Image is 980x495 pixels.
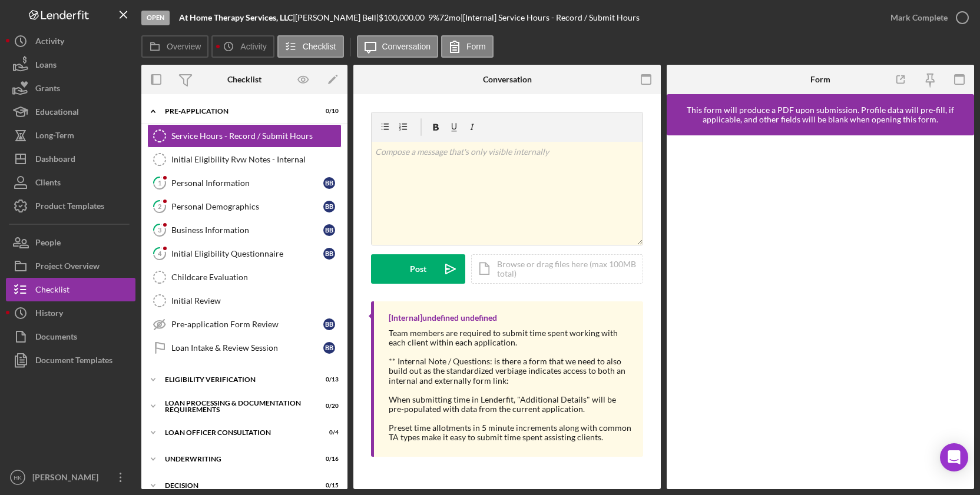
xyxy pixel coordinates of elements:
div: 9 % [428,13,439,22]
div: Business Information [171,225,323,235]
div: 0 / 20 [317,403,339,410]
div: [PERSON_NAME] Bell | [295,13,379,22]
div: Team members are required to submit time spent working with each client within each application. [389,328,631,347]
div: When submitting time in Lenderfit, "Additional Details" will be pre-populated with data from the ... [389,395,631,414]
div: Decision [165,482,309,489]
div: Personal Information [171,178,323,188]
iframe: Lenderfit form [678,147,964,477]
b: At Home Therapy Services, LLC [179,12,293,22]
div: Initial Eligibility Rvw Notes - Internal [171,155,341,164]
button: Post [371,254,465,284]
div: B B [323,177,335,189]
div: 72 mo [439,13,461,22]
div: Document Templates [35,348,112,375]
label: Form [466,42,486,51]
div: Preset time allotments in 5 minute increments along with common TA types make it easy to submit t... [389,423,631,442]
div: B B [323,248,335,260]
div: Checklist [227,75,261,84]
button: Activity [211,35,274,58]
div: | [Internal] Service Hours - Record / Submit Hours [461,13,640,22]
div: Open [141,11,170,25]
div: ** Internal Note / Questions: is there a form that we need to also build out as the standardized ... [389,357,631,385]
a: 2Personal DemographicsBB [147,195,342,218]
a: Loan Intake & Review SessionBB [147,336,342,360]
div: This form will produce a PDF upon submission. Profile data will pre-fill, if applicable, and othe... [673,105,968,124]
div: Pre-Application [165,108,309,115]
a: Document Templates [6,348,135,372]
div: 0 / 13 [317,376,339,383]
text: HK [14,474,22,481]
a: 1Personal InformationBB [147,171,342,195]
button: Mark Complete [879,6,974,29]
div: Loan Officer Consultation [165,429,309,436]
button: Documents [6,325,135,348]
div: 0 / 15 [317,482,339,489]
div: 0 / 16 [317,456,339,463]
div: [Internal] undefined undefined [389,313,497,323]
div: B B [323,201,335,212]
a: Pre-application Form ReviewBB [147,313,342,336]
label: Checklist [303,42,336,51]
div: B B [323,224,335,236]
div: $100,000.00 [379,13,428,22]
div: 0 / 10 [317,108,339,115]
div: | [179,13,295,22]
label: Activity [240,42,266,51]
div: Service Hours - Record / Submit Hours [171,131,341,141]
tspan: 1 [158,179,161,187]
a: 4Initial Eligibility QuestionnaireBB [147,242,342,265]
div: B B [323,318,335,330]
tspan: 2 [158,202,161,210]
a: Initial Review [147,289,342,313]
div: Documents [35,325,77,351]
tspan: 3 [158,226,161,234]
tspan: 4 [158,250,162,257]
a: 3Business InformationBB [147,218,342,242]
div: Pre-application Form Review [171,320,323,329]
div: B B [323,342,335,354]
div: Underwriting [165,456,309,463]
div: [PERSON_NAME] [29,466,106,492]
div: 0 / 4 [317,429,339,436]
div: Personal Demographics [171,202,323,211]
a: Initial Eligibility Rvw Notes - Internal [147,148,342,171]
button: HK[PERSON_NAME] [6,466,135,489]
div: Form [810,75,830,84]
label: Overview [167,42,201,51]
div: Open Intercom Messenger [940,443,968,471]
div: Loan Intake & Review Session [171,343,323,353]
